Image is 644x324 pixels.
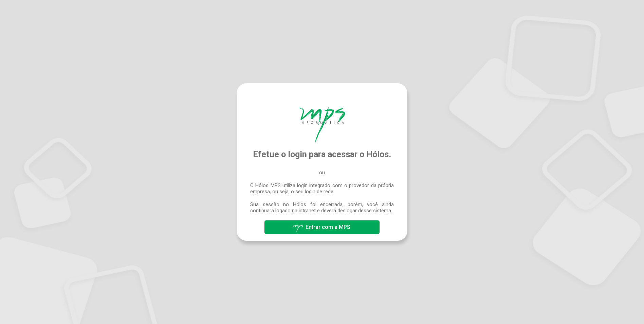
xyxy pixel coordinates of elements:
[250,201,394,214] span: Sua sessão no Hólos foi encerrada, porém, você ainda continuará logado na intranet e deverá deslo...
[319,169,325,176] span: ou
[306,224,350,230] span: Entrar com a MPS
[264,220,379,234] button: Entrar com a MPS
[299,107,345,142] img: Hólos Mps Digital
[250,182,394,195] span: O Hólos MPS utiliza login integrado com o provedor da própria empresa, ou seja, o seu login de rede.
[253,149,391,159] span: Efetue o login para acessar o Hólos.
